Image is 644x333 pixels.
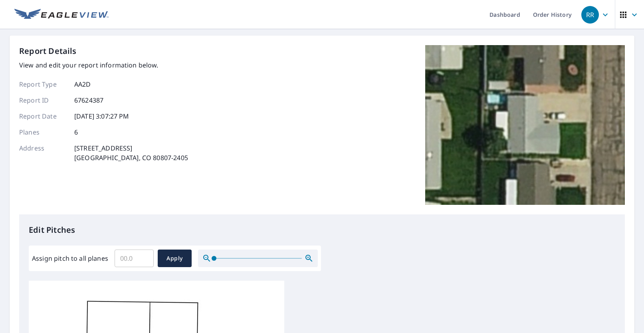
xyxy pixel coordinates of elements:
p: 6 [74,127,78,137]
img: Top image [425,45,625,205]
img: EV Logo [14,9,109,21]
p: Address [19,143,67,163]
p: View and edit your report information below. [19,60,188,70]
p: Report Date [19,111,67,121]
p: AA2D [74,79,91,89]
p: Report Details [19,45,77,57]
span: Apply [164,254,185,264]
p: Report ID [19,95,67,105]
p: [DATE] 3:07:27 PM [74,111,129,121]
p: Report Type [19,79,67,89]
p: Planes [19,127,67,137]
p: [STREET_ADDRESS] [GEOGRAPHIC_DATA], CO 80807-2405 [74,143,188,163]
input: 00.0 [115,247,154,270]
label: Assign pitch to all planes [32,254,108,263]
div: RR [581,6,599,24]
p: Edit Pitches [29,224,615,236]
button: Apply [158,250,192,267]
p: 67624387 [74,95,103,105]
